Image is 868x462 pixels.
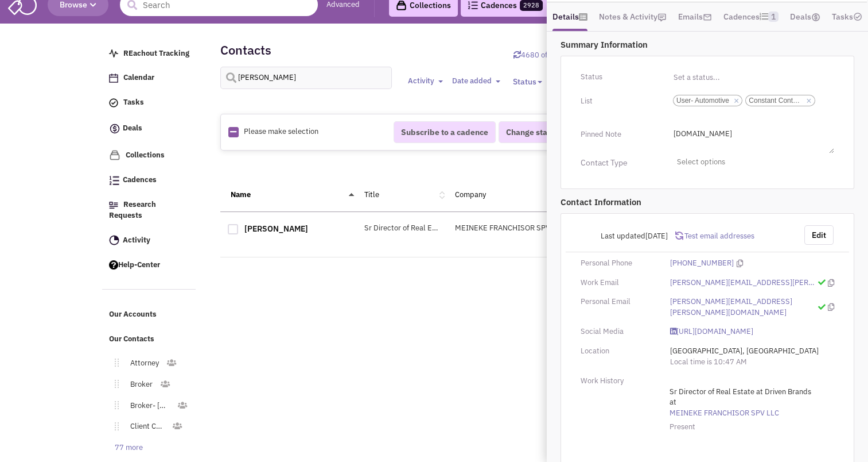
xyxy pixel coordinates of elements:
span: Our Contacts [109,334,154,344]
a: [PERSON_NAME][EMAIL_ADDRESS][PERSON_NAME][DOMAIN_NAME] [670,278,815,288]
a: [PHONE_NUMBER] [670,258,734,269]
a: Emails [678,8,712,25]
button: Activity [404,75,446,87]
div: [GEOGRAPHIC_DATA], [GEOGRAPHIC_DATA] [663,346,842,367]
button: Subscribe to a cadence [394,121,496,143]
a: Research Requests [103,194,196,227]
img: icon-dealamount.png [811,13,820,22]
img: icon-deals.svg [109,122,120,136]
img: Move.png [109,380,119,388]
img: help.png [109,260,118,269]
div: Personal Phone [573,258,663,269]
img: Calendar.png [109,74,118,83]
input: Search contacts [220,67,392,89]
span: Calendar [123,73,154,83]
input: Set a status... [670,68,834,86]
a: Our Contacts [103,329,196,351]
span: Date added [451,76,491,86]
button: Status [505,71,549,92]
img: Activity.png [109,235,119,245]
a: Tasks [832,8,862,25]
img: Move.png [109,422,119,430]
a: Attorney [119,355,166,372]
a: Deals [103,117,196,141]
div: Work History [573,376,663,387]
span: Select options [670,153,834,171]
span: Activity [123,235,150,245]
a: Broker [119,376,159,393]
button: Date added [448,75,504,87]
div: Work Email [573,278,663,288]
a: Calendar [103,67,196,89]
a: Activity [103,230,196,252]
span: at [670,387,853,421]
span: Present [670,422,695,432]
span: Tasks [123,98,144,107]
h2: Contacts [220,45,271,55]
a: Cadences [103,170,196,191]
span: Research Requests [109,199,156,220]
span: Activity [407,76,434,86]
div: Pinned Note [573,125,663,144]
span: Our Accounts [109,310,157,319]
a: 77 more [103,440,150,456]
a: [PERSON_NAME][EMAIL_ADDRESS][PERSON_NAME][DOMAIN_NAME] [670,297,815,318]
a: × [806,96,811,106]
span: 1 [768,11,779,22]
img: TaskCount.png [853,12,862,21]
span: Please make selection [244,126,318,136]
img: icon-tasks.png [109,98,118,107]
a: Help-Center [103,255,196,276]
div: Last updated [573,225,675,247]
a: MEINEKE FRANCHISOR SPV LLC [670,408,853,419]
textarea: [DOMAIN_NAME] [670,125,834,153]
img: icon-note.png [657,13,667,22]
p: Summary Information [560,38,854,51]
span: Status [512,76,536,87]
a: Cadences [723,8,779,25]
a: Collections [103,144,196,167]
div: Contact Type [573,157,663,168]
div: MEINEKE FRANCHISOR SPV LLC [447,223,584,234]
img: Cadences_logo.png [468,1,478,9]
a: Company [455,190,486,199]
div: Sr Director of Real Estate at Driven Brands [357,223,448,234]
a: Our Accounts [103,304,196,326]
span: Constant Contact Email [749,95,803,106]
a: Tasks [103,92,196,114]
span: User- Automotive [676,95,731,106]
span: [DATE] [645,231,668,241]
a: Name [231,190,251,199]
img: Cadences_logo.png [109,176,119,185]
span: Cadences [123,175,157,185]
img: icon-collection-lavender.png [109,149,120,161]
p: Contact Information [560,196,854,208]
a: Sync contacts with Retailsphere [513,50,600,60]
a: Notes & Activity [599,8,667,25]
a: [PERSON_NAME] [244,224,308,234]
span: Local time is 10:47 AM [670,357,747,367]
div: Status [573,68,663,86]
img: Rectangle.png [228,127,239,137]
span: Test email addresses [683,231,754,241]
a: Details [552,8,587,25]
a: Broker- [GEOGRAPHIC_DATA] [119,398,177,414]
img: icon-email-active-16.png [703,13,712,22]
a: REachout Tracking [103,43,196,65]
a: Deals [790,8,820,25]
div: Personal Email [573,297,663,307]
button: Edit [804,225,834,245]
div: Location [573,346,663,357]
span: Sr Director of Real Estate at Driven Brands [670,387,853,398]
div: List [573,92,663,110]
span: Collections [126,150,165,160]
a: Title [364,190,379,199]
div: Social Media [573,326,663,337]
a: [URL][DOMAIN_NAME] [670,326,753,337]
img: Move.png [109,359,119,367]
input: ×User- Automotive×Constant Contact Email [673,109,698,121]
a: × [734,96,739,106]
img: Move.png [109,401,119,409]
span: REachout Tracking [123,48,189,58]
img: Research.png [109,202,118,209]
